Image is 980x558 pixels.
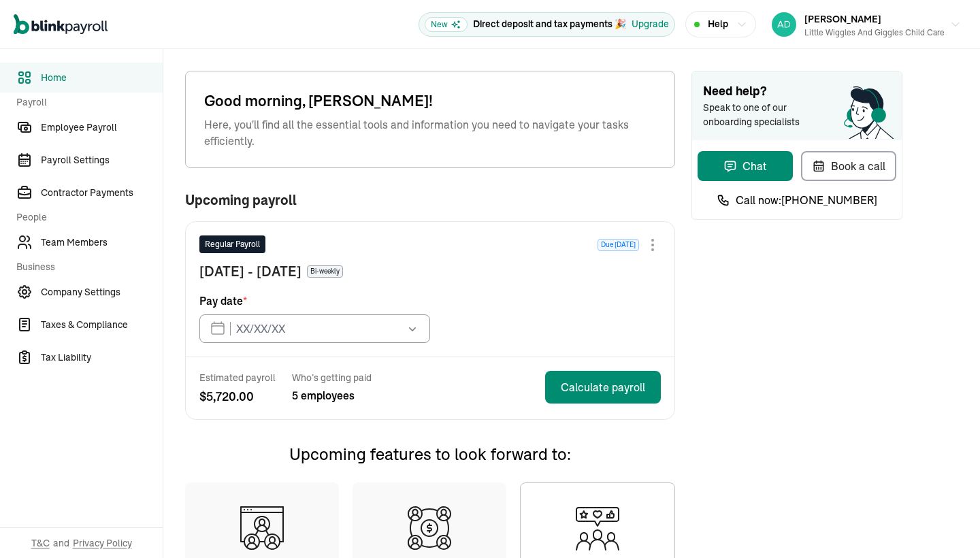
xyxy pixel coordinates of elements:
span: Good morning, [PERSON_NAME]! [204,90,656,112]
span: Here, you'll find all the essential tools and information you need to navigate your tasks efficie... [204,116,656,149]
span: $ 5,720.00 [199,387,276,406]
div: Book a call [812,158,885,174]
div: Little Wiggles and Giggles Child Care [804,27,945,39]
button: Calculate payroll [545,371,661,404]
span: [DATE] - [DATE] [199,261,301,282]
span: Home [41,71,163,85]
span: Need help? [703,82,891,101]
span: Payroll Settings [41,153,163,167]
button: Book a call [801,151,896,181]
button: Help [685,11,756,37]
span: Team Members [41,235,163,250]
input: XX/XX/XX [199,314,430,343]
span: Estimated payroll [199,371,276,384]
span: Due [DATE] [598,239,639,251]
span: Payroll [16,95,154,110]
span: T&C [31,536,50,550]
iframe: Chat Widget [912,493,980,558]
nav: Global [14,5,108,44]
span: 5 employees [292,387,372,404]
span: Call now: [PHONE_NUMBER] [736,192,877,208]
span: New [425,17,468,32]
span: Help [708,17,728,31]
span: Upcoming features to look forward to: [289,444,571,464]
span: Upcoming payroll [185,193,297,208]
span: Regular Payroll [205,238,260,250]
span: Who’s getting paid [292,371,372,384]
span: Bi-weekly [307,265,343,278]
div: Chat [723,158,767,174]
span: Business [16,260,154,274]
button: Chat [698,151,793,181]
span: Company Settings [41,285,163,299]
span: People [16,210,154,225]
span: Pay date [199,293,247,309]
p: Direct deposit and tax payments 🎉 [473,17,626,31]
button: [PERSON_NAME]Little Wiggles and Giggles Child Care [766,7,966,42]
button: Upgrade [632,17,669,31]
span: Tax Liability [41,350,163,365]
span: Contractor Payments [41,186,163,200]
span: [PERSON_NAME] [804,13,881,25]
span: Employee Payroll [41,120,163,135]
span: Privacy Policy [73,536,132,550]
span: Taxes & Compliance [41,318,163,332]
span: Speak to one of our onboarding specialists [703,101,819,129]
